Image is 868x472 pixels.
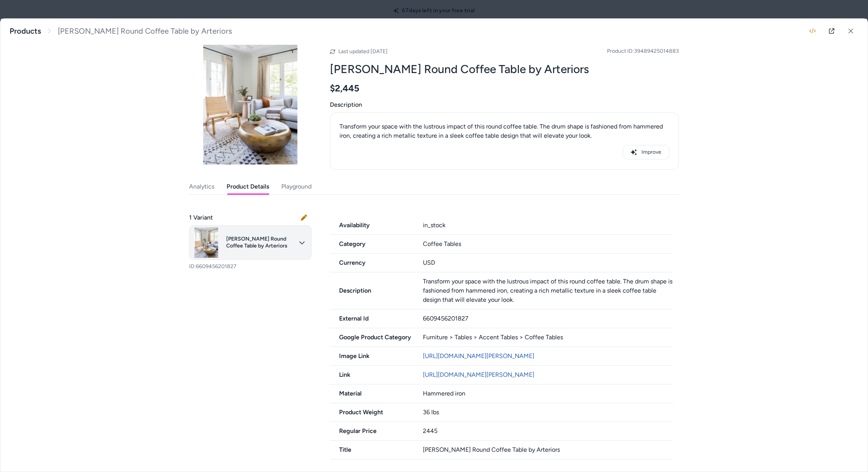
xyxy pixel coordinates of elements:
[330,100,679,109] span: Description
[339,122,669,140] p: Transform your space with the lustrous impact of this round coffee table. The drum shape is fashi...
[423,258,673,267] div: USD
[58,26,232,36] span: [PERSON_NAME] Round Coffee Table by Arteriors
[330,221,414,230] span: Availability
[423,333,673,342] div: Furniture > Tables > Accent Tables > Coffee Tables
[189,225,312,260] button: [PERSON_NAME] Round Coffee Table by Arteriors
[423,239,673,249] div: Coffee Tables
[330,286,414,295] span: Description
[10,26,41,36] a: Products
[10,26,232,36] nav: breadcrumb
[423,314,673,323] div: 6609456201827
[423,426,673,436] div: 2445
[330,333,414,342] span: Google Product Category
[330,445,414,454] span: Title
[281,179,312,194] button: Playground
[330,426,414,436] span: Regular Price
[338,48,388,55] span: Last updated [DATE]
[330,352,414,361] span: Image Link
[227,179,269,194] button: Product Details
[226,236,294,249] span: [PERSON_NAME] Round Coffee Table by Arteriors
[330,314,414,323] span: External Id
[623,145,669,160] button: Improve
[423,352,534,360] a: [URL][DOMAIN_NAME][PERSON_NAME]
[330,370,414,379] span: Link
[189,179,214,194] button: Analytics
[423,371,534,378] a: [URL][DOMAIN_NAME][PERSON_NAME]
[423,277,673,304] p: Transform your space with the lustrous impact of this round coffee table. The drum shape is fashi...
[423,445,673,454] div: [PERSON_NAME] Round Coffee Table by Arteriors
[423,389,673,398] div: Hammered iron
[330,239,414,249] span: Category
[189,263,312,270] p: ID: 6609456201827
[330,258,414,267] span: Currency
[423,221,673,230] div: in_stock
[189,42,312,164] img: arteriors-bates.jpg
[423,408,673,417] div: 36 lbs
[330,408,414,417] span: Product Weight
[607,47,679,55] span: Product ID: 39489425014883
[330,389,414,398] span: Material
[189,213,213,222] span: 1 Variant
[191,227,222,258] img: arteriors-bates.jpg
[330,83,359,94] span: $2,445
[330,62,679,76] h2: [PERSON_NAME] Round Coffee Table by Arteriors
